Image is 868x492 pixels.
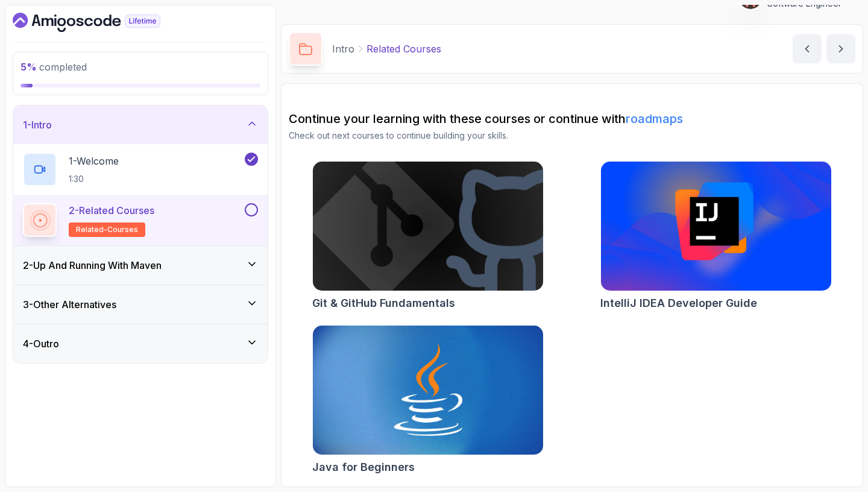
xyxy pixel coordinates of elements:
h3: 2 - Up And Running With Maven [23,258,162,273]
span: completed [20,61,87,73]
h2: IntelliJ IDEA Developer Guide [600,295,757,312]
a: IntelliJ IDEA Developer Guide cardIntelliJ IDEA Developer Guide [600,161,832,312]
a: Git & GitHub Fundamentals cardGit & GitHub Fundamentals [312,161,544,312]
img: Git & GitHub Fundamentals card [313,162,543,291]
h2: Java for Beginners [312,459,415,476]
h3: 3 - Other Alternatives [23,297,116,312]
button: 1-Intro [13,106,268,144]
p: Intro [332,42,354,56]
a: Java for Beginners cardJava for Beginners [312,325,544,476]
p: Check out next courses to continue building your skills. [289,130,855,142]
span: 5 % [20,61,37,73]
button: previous content [793,34,822,63]
button: 3-Other Alternatives [13,285,268,324]
img: IntelliJ IDEA Developer Guide card [601,162,831,291]
a: roadmaps [626,112,683,126]
button: 2-Up And Running With Maven [13,246,268,285]
h2: Continue your learning with these courses or continue with [289,110,855,127]
p: 1:30 [69,173,119,185]
p: Related Courses [366,42,441,56]
button: 2-Related Coursesrelated-courses [23,203,258,237]
h2: Git & GitHub Fundamentals [312,295,455,312]
button: 4-Outro [13,324,268,363]
span: related-courses [76,225,138,235]
p: 1 - Welcome [69,154,119,168]
a: Dashboard [13,13,188,32]
button: next content [826,34,855,63]
img: Java for Beginners card [313,326,543,455]
p: 2 - Related Courses [69,203,154,218]
button: 1-Welcome1:30 [23,153,258,186]
h3: 4 - Outro [23,336,59,351]
h3: 1 - Intro [23,118,52,132]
